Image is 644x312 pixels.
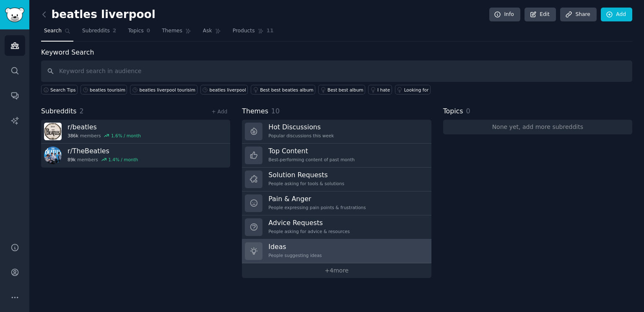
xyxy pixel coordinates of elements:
[68,133,141,139] div: members
[268,242,322,251] h3: Ideas
[111,133,141,139] div: 1.6 % / month
[268,218,350,227] h3: Advice Requests
[268,194,366,203] h3: Pain & Anger
[267,27,274,35] span: 11
[242,191,431,215] a: Pain & AngerPeople expressing pain points & frustrations
[41,60,632,82] input: Keyword search in audience
[147,27,151,35] span: 0
[139,87,195,93] div: beatles liverpool tourisim
[268,181,344,186] div: People asking for tools & solutions
[377,87,390,93] div: I hate
[41,8,156,21] h2: beatles liverpool
[560,8,596,22] a: Share
[268,252,322,258] div: People suggesting ideas
[268,157,355,163] div: Best-performing content of past month
[79,24,119,42] a: Subreddits2
[210,87,246,93] div: beatles liverpool
[41,144,230,168] a: r/TheBeatles89kmembers1.4% / month
[525,8,556,22] a: Edit
[443,120,632,134] a: None yet, add more subreddits
[233,27,255,35] span: Products
[125,24,153,42] a: Topics0
[268,133,334,139] div: Popular discussions this week
[327,87,364,93] div: Best best album
[242,215,431,239] a: Advice RequestsPeople asking for advice & resources
[200,24,224,42] a: Ask
[203,27,212,35] span: Ask
[68,123,141,131] h3: r/ beatles
[159,24,194,42] a: Themes
[41,85,78,94] button: Search Tips
[395,85,431,94] a: Looking for
[242,144,431,168] a: Top ContentBest-performing content of past month
[5,8,24,22] img: GummySearch logo
[242,120,431,144] a: Hot DiscussionsPopular discussions this week
[242,168,431,191] a: Solution RequestsPeople asking for tools & solutions
[242,106,268,117] span: Themes
[268,123,334,131] h3: Hot Discussions
[68,133,78,139] span: 386k
[443,106,463,117] span: Topics
[242,239,431,263] a: IdeasPeople suggesting ideas
[130,85,197,94] a: beatles liverpool tourisim
[44,123,62,140] img: beatles
[41,24,73,42] a: Search
[44,147,62,164] img: TheBeatles
[242,263,431,278] a: +4more
[68,147,138,155] h3: r/ TheBeatles
[80,85,127,94] a: beatles tourisim
[68,157,75,163] span: 89k
[268,170,344,179] h3: Solution Requests
[318,85,365,94] a: Best best album
[108,157,138,163] div: 1.4 % / month
[90,87,125,93] div: beatles tourisim
[268,228,350,234] div: People asking for advice & resources
[162,27,182,35] span: Themes
[268,147,355,155] h3: Top Content
[230,24,277,42] a: Products11
[601,8,632,22] a: Add
[80,107,84,115] span: 2
[466,107,470,115] span: 0
[251,85,315,94] a: Best best beatles album
[50,87,76,93] span: Search Tips
[128,27,143,35] span: Topics
[44,27,62,35] span: Search
[41,120,230,144] a: r/beatles386kmembers1.6% / month
[489,8,520,22] a: Info
[404,87,429,93] div: Looking for
[41,48,94,56] label: Keyword Search
[368,85,392,94] a: I hate
[268,205,366,210] div: People expressing pain points & frustrations
[271,107,280,115] span: 10
[260,87,313,93] div: Best best beatles album
[68,157,138,163] div: members
[113,27,117,35] span: 2
[41,106,77,117] span: Subreddits
[200,85,248,94] a: beatles liverpool
[211,109,227,115] a: + Add
[82,27,110,35] span: Subreddits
